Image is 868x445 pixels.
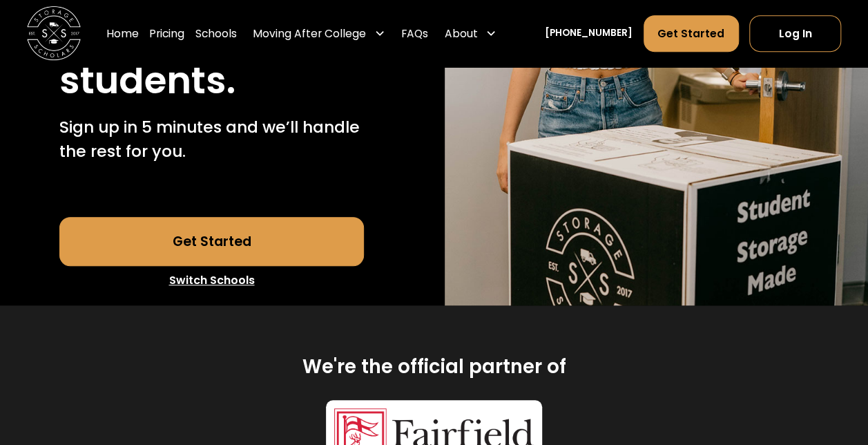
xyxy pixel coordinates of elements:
p: Sign up in 5 minutes and we’ll handle the rest for you. [59,115,364,163]
h2: We're the official partner of [302,354,566,379]
a: Pricing [149,15,184,53]
div: Moving After College [247,15,390,53]
a: Home [106,15,139,53]
img: Storage Scholars main logo [27,7,81,61]
h1: students. [59,60,235,101]
div: Moving After College [253,26,366,41]
a: Switch Schools [59,266,364,295]
div: About [439,15,502,53]
a: [PHONE_NUMBER] [545,27,633,41]
a: Log In [749,15,841,52]
a: FAQs [401,15,428,53]
div: About [444,26,477,41]
a: Get Started [59,217,364,265]
a: Schools [195,15,237,53]
a: Get Started [644,15,739,52]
